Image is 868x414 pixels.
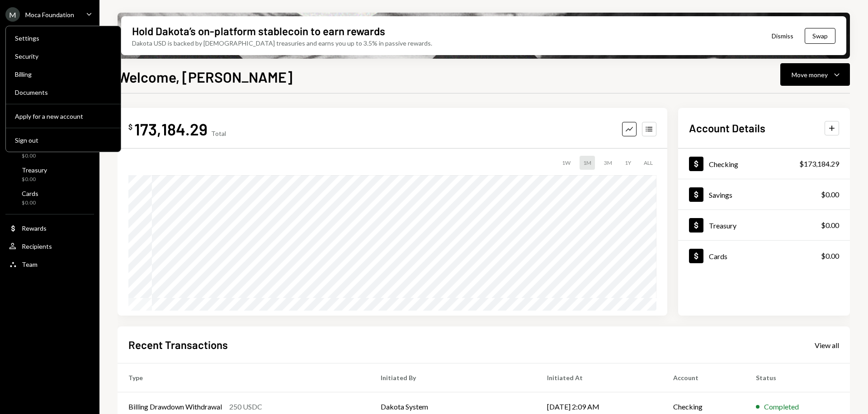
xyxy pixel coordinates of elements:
[22,152,43,160] div: $0.00
[709,160,738,168] div: Checking
[792,70,828,79] div: Move money
[118,68,292,86] h1: Welcome, [PERSON_NAME]
[128,337,228,352] h2: Recent Transactions
[22,176,47,183] div: $0.00
[5,7,20,22] div: M
[821,220,839,231] div: $0.00
[22,166,47,174] div: Treasury
[678,241,850,271] a: Cards$0.00
[662,363,745,392] th: Account
[229,401,262,412] div: 250 USDC
[15,34,112,42] div: Settings
[15,52,112,60] div: Security
[9,30,117,46] a: Settings
[815,340,839,350] a: View all
[709,252,727,260] div: Cards
[536,363,662,392] th: Initiated At
[9,132,117,149] button: Sign out
[22,190,38,197] div: Cards
[22,224,47,232] div: Rewards
[678,149,850,179] a: Checking$173,184.29
[621,156,635,170] div: 1Y
[211,130,226,137] div: Total
[5,220,94,236] a: Rewards
[709,221,736,230] div: Treasury
[132,38,432,48] div: Dakota USD is backed by [DEMOGRAPHIC_DATA] treasuries and earns you up to 3.5% in passive rewards.
[5,187,94,209] a: Cards$0.00
[128,401,222,412] div: Billing Drawdown Withdrawal
[15,136,112,144] div: Sign out
[15,112,112,120] div: Apply for a new account
[580,156,595,170] div: 1M
[15,88,112,96] div: Documents
[815,341,839,350] div: View all
[709,191,732,199] div: Savings
[22,199,38,207] div: $0.00
[9,108,117,125] button: Apply for a new account
[821,251,839,261] div: $0.00
[805,28,835,44] button: Swap
[128,122,132,131] div: $
[22,242,52,250] div: Recipients
[678,179,850,209] a: Savings$0.00
[745,363,850,392] th: Status
[9,84,117,100] a: Documents
[5,238,94,254] a: Recipients
[780,63,850,86] button: Move money
[9,48,117,64] a: Security
[689,121,765,135] h2: Account Details
[22,260,38,268] div: Team
[764,401,799,412] div: Completed
[15,70,112,78] div: Billing
[558,156,574,170] div: 1W
[600,156,616,170] div: 3M
[5,256,94,272] a: Team
[134,119,208,139] div: 173,184.29
[821,189,839,200] div: $0.00
[132,23,385,38] div: Hold Dakota’s on-platform stablecoin to earn rewards
[678,210,850,240] a: Treasury$0.00
[118,363,370,392] th: Type
[760,25,805,47] button: Dismiss
[5,163,94,185] a: Treasury$0.00
[9,66,117,82] a: Billing
[370,363,536,392] th: Initiated By
[640,156,656,170] div: ALL
[799,158,839,169] div: $173,184.29
[25,11,74,19] div: Moca Foundation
